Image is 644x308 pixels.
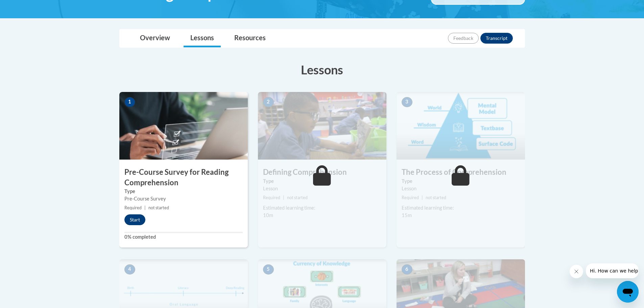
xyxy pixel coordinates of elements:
span: Required [124,205,142,210]
iframe: Close message [570,265,583,278]
a: Resources [228,29,272,47]
button: Feedback [448,33,479,44]
img: Course Image [258,92,386,160]
div: Estimated learning time: [263,204,381,212]
span: 15m [402,212,412,218]
label: Type [263,177,381,185]
div: Lesson [402,185,520,192]
h3: The Process of Comprehension [397,167,525,177]
span: 10m [263,212,273,218]
span: 3 [402,97,412,107]
div: Pre-Course Survey [124,195,243,203]
img: Course Image [119,92,248,160]
span: | [144,205,146,210]
iframe: Button to launch messaging window [617,281,639,303]
span: not started [426,195,446,200]
iframe: Message from company [586,263,639,278]
span: | [422,195,423,200]
div: Estimated learning time: [402,204,520,212]
img: Course Image [397,92,525,160]
label: 0% completed [124,233,243,241]
h3: Defining Comprehension [258,167,386,177]
button: Transcript [480,33,513,44]
span: 6 [402,264,412,275]
span: not started [148,205,169,210]
span: Required [402,195,419,200]
span: not started [287,195,308,200]
label: Type [124,188,243,195]
span: 1 [124,97,135,107]
span: 2 [263,97,274,107]
label: Type [402,177,520,185]
span: Required [263,195,280,200]
button: Start [124,214,145,225]
span: 5 [263,264,274,275]
h3: Pre-Course Survey for Reading Comprehension [119,167,248,188]
a: Lessons [184,29,221,47]
h3: Lessons [119,61,525,78]
span: Hi. How can we help? [4,5,55,10]
span: 4 [124,264,135,275]
div: Lesson [263,185,381,192]
span: | [283,195,284,200]
a: Overview [133,29,177,47]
